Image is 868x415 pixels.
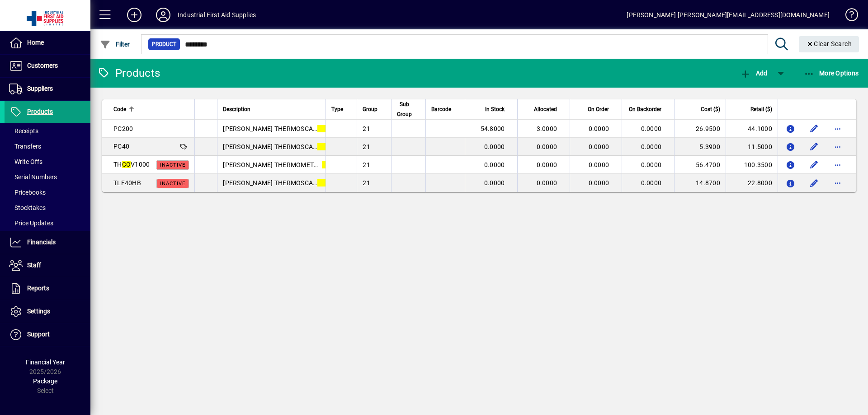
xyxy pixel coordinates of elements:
a: Support [5,323,90,346]
span: 0.0000 [484,161,505,168]
span: [PERSON_NAME] THERMOSCAN VERS - 200s [223,125,384,132]
span: Clear Search [806,40,852,47]
span: 0.0000 [537,161,557,168]
span: Product [152,40,176,49]
span: Suppliers [27,85,53,92]
span: [PERSON_NAME] THERMOMETER VERS 1000'S [223,161,390,168]
span: On Backorder [629,104,661,114]
span: Price Updates [9,219,53,227]
div: [PERSON_NAME] [PERSON_NAME][EMAIL_ADDRESS][DOMAIN_NAME] [627,8,830,22]
button: More options [830,176,845,190]
button: Filter [98,36,132,52]
a: Stocktakes [5,200,90,215]
span: Receipts [9,127,38,135]
span: 3.0000 [537,125,557,132]
a: Settings [5,300,90,323]
span: Description [223,104,250,114]
td: 100.3500 [726,156,778,174]
div: Code [113,104,189,114]
span: On Order [588,104,609,114]
td: 56.4700 [674,156,726,174]
button: More Options [802,65,861,81]
span: Package [33,378,57,385]
a: Suppliers [5,78,90,100]
span: Inactive [160,181,185,187]
td: 22.8000 [726,174,778,192]
a: Customers [5,55,90,77]
span: Code [113,104,126,114]
span: Write Offs [9,158,42,165]
span: Settings [27,308,50,315]
button: More options [830,140,845,154]
span: 0.0000 [641,143,662,150]
div: Description [223,104,320,114]
a: Reports [5,277,90,300]
span: Allocated [534,104,557,114]
span: 0.0000 [641,125,662,132]
span: [PERSON_NAME] THERMOSCAN VERS - LF20 [223,179,384,187]
span: 21 [363,143,370,150]
em: PROBE [322,161,343,168]
button: Add [120,7,149,23]
span: PC40 [113,143,129,150]
span: 0.0000 [589,143,609,150]
span: 0.0000 [484,143,505,150]
td: 11.5000 [726,138,778,156]
span: 0.0000 [537,143,557,150]
span: Home [27,39,44,46]
button: Edit [807,121,821,136]
button: More options [830,121,845,136]
span: [PERSON_NAME] THERMOSCAN VERS - 40s [223,143,380,150]
span: 0.0000 [641,161,662,168]
span: Filter [100,41,130,48]
span: 0.0000 [484,179,505,187]
td: 14.8700 [674,174,726,192]
span: Retail ($) [750,104,772,114]
span: Type [331,104,343,114]
span: Financials [27,238,56,246]
button: Profile [149,7,178,23]
a: Serial Numbers [5,169,90,185]
div: On Backorder [627,104,670,114]
span: Sub Group [397,99,412,119]
div: Type [331,104,351,114]
span: 0.0000 [589,125,609,132]
em: PROBE [317,125,338,132]
span: More Options [804,70,859,77]
a: Price Updates [5,215,90,231]
em: PROBE [317,179,338,187]
span: Inactive [160,162,185,168]
a: Knowledge Base [839,2,857,31]
span: 0.0000 [641,179,662,187]
button: Edit [807,158,821,172]
div: Products [97,66,160,80]
span: Reports [27,284,49,292]
td: 5.3900 [674,138,726,156]
span: 21 [363,179,370,187]
span: TLF40HB [113,179,141,187]
button: More options [830,158,845,172]
span: Transfers [9,143,41,150]
span: Staff [27,261,41,269]
span: Products [27,108,53,115]
span: 0.0000 [537,179,557,187]
span: 0.0000 [589,161,609,168]
span: 21 [363,125,370,132]
span: Pricebooks [9,189,46,196]
div: Group [363,104,386,114]
div: Allocated [523,104,565,114]
td: 26.9500 [674,120,726,138]
button: Clear [799,36,859,52]
div: In Stock [471,104,513,114]
span: In Stock [485,104,505,114]
span: Financial Year [26,359,65,366]
button: Edit [807,140,821,154]
a: Pricebooks [5,185,90,200]
button: Add [738,65,769,81]
span: 54.8000 [481,125,505,132]
td: 44.1000 [726,120,778,138]
span: PC200 [113,125,133,132]
span: 0.0000 [589,179,609,187]
span: TH V1000 [113,161,150,168]
span: Add [740,70,767,77]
